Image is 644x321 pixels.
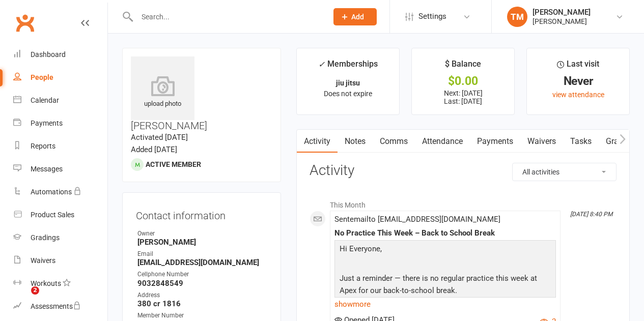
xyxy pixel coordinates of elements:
a: Notes [338,130,373,153]
button: Add [333,8,377,25]
span: Add [351,13,364,21]
div: Calendar [31,96,59,104]
input: Search... [134,10,321,24]
iframe: Intercom live chat [10,286,35,311]
strong: jiu jitsu [336,79,360,87]
span: Settings [418,5,446,28]
div: $0.00 [421,76,505,86]
strong: 9032848549 [137,279,267,288]
a: Clubworx [12,10,38,36]
div: $ Balance [445,57,481,76]
a: Dashboard [13,43,107,66]
a: People [13,66,107,89]
span: Active member [146,160,201,168]
div: Dashboard [31,50,66,59]
div: Waivers [31,256,55,265]
div: Reports [31,142,55,150]
a: Automations [13,181,107,203]
a: Product Sales [13,203,107,226]
div: Never [536,76,620,86]
i: [DATE] 8:40 PM [570,211,612,218]
div: Assessments [31,302,81,310]
a: Reports [13,135,107,158]
span: 2 [31,286,39,295]
div: Gradings [31,234,60,242]
strong: [PERSON_NAME] [137,238,267,247]
span: Sent email to [EMAIL_ADDRESS][DOMAIN_NAME] [334,215,500,224]
h3: Activity [310,163,617,179]
div: Member Number [137,311,267,320]
p: Next: [DATE] Last: [DATE] [421,89,505,105]
strong: [EMAIL_ADDRESS][DOMAIN_NAME] [137,258,267,267]
a: show more [334,297,556,311]
div: Cellphone Number [137,270,267,279]
div: No Practice This Week – Back to School Break [334,229,556,238]
div: Address [137,290,267,300]
div: [PERSON_NAME] [533,8,591,17]
a: Activity [297,130,338,153]
h3: Contact information [136,206,267,221]
div: Payments [31,119,63,127]
strong: 380 cr 1816 [137,299,267,308]
span: Does not expire [324,90,372,98]
div: Automations [31,188,72,196]
a: Waivers [13,249,107,272]
div: Product Sales [31,211,74,219]
a: Payments [470,130,520,153]
time: Activated [DATE] [131,133,188,142]
div: Owner [137,229,267,239]
p: Just a reminder — there is no regular practice this week at Apex for our back-to-school break. [337,272,553,299]
h3: [PERSON_NAME] [131,56,272,131]
div: upload photo [131,76,194,109]
a: Comms [373,130,415,153]
a: Attendance [415,130,470,153]
a: Tasks [563,130,599,153]
a: view attendance [552,91,604,99]
a: Waivers [520,130,563,153]
div: TM [507,7,527,27]
div: [PERSON_NAME] [533,17,591,26]
li: This Month [310,194,617,211]
div: Memberships [318,57,378,76]
div: Workouts [31,279,61,287]
a: Assessments [13,295,107,318]
a: Gradings [13,226,107,249]
div: Email [137,249,267,259]
time: Added [DATE] [131,145,177,154]
i: ✓ [318,60,325,69]
div: People [31,73,53,81]
a: Workouts [13,272,107,295]
a: Messages [13,158,107,181]
a: Payments [13,112,107,135]
a: Calendar [13,89,107,112]
div: Last visit [557,57,599,76]
p: Hi Everyone, [337,243,553,257]
div: Messages [31,165,63,173]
